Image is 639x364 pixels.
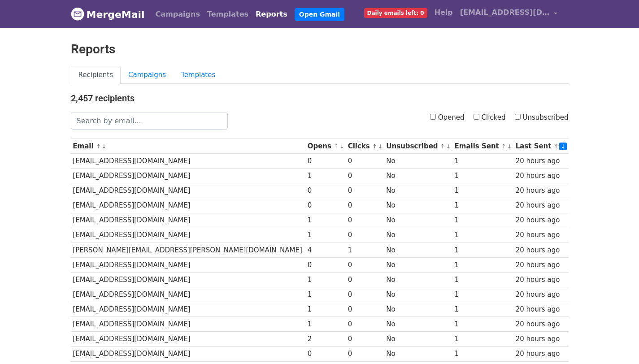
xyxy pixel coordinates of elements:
td: 0 [305,257,346,272]
td: No [384,183,452,198]
td: 0 [305,154,346,169]
td: 1 [305,272,346,287]
input: Unsubscribed [515,114,521,120]
a: ↓ [446,143,451,150]
a: Campaigns [152,5,204,23]
td: 20 hours ago [513,154,569,169]
td: [EMAIL_ADDRESS][DOMAIN_NAME] [71,154,305,169]
td: 0 [346,302,384,317]
td: 1 [305,302,346,317]
td: 0 [346,228,384,243]
td: 1 [452,272,513,287]
td: No [384,272,452,287]
td: 0 [346,183,384,198]
td: 1 [305,213,346,228]
td: [EMAIL_ADDRESS][DOMAIN_NAME] [71,347,305,361]
td: 20 hours ago [513,198,569,213]
a: MergeMail [71,5,145,24]
td: No [384,228,452,243]
td: 2 [305,332,346,347]
td: No [384,169,452,183]
h4: 2,457 recipients [71,93,569,104]
a: ↓ [102,143,107,150]
a: ↓ [507,143,512,150]
td: [EMAIL_ADDRESS][DOMAIN_NAME] [71,317,305,332]
a: ↓ [559,143,567,150]
a: ↑ [440,143,445,150]
td: 0 [346,257,384,272]
iframe: Chat Widget [594,321,639,364]
td: 0 [346,332,384,347]
td: 20 hours ago [513,183,569,198]
td: 1 [452,347,513,361]
td: 0 [305,347,346,361]
td: [EMAIL_ADDRESS][DOMAIN_NAME] [71,272,305,287]
td: 20 hours ago [513,287,569,302]
a: ↑ [501,143,506,150]
img: MergeMail logo [71,7,84,21]
th: Opens [305,139,346,154]
th: Email [71,139,305,154]
td: No [384,154,452,169]
td: 20 hours ago [513,317,569,332]
td: 0 [305,183,346,198]
td: 20 hours ago [513,302,569,317]
a: ↓ [378,143,383,150]
a: ↓ [339,143,344,150]
td: 0 [346,347,384,361]
th: Last Sent [513,139,569,154]
a: ↑ [372,143,377,150]
a: Templates [174,66,223,84]
td: No [384,347,452,361]
td: 20 hours ago [513,332,569,347]
th: Emails Sent [452,139,513,154]
span: Daily emails left: 0 [364,8,427,18]
td: No [384,198,452,213]
td: 0 [346,198,384,213]
a: Daily emails left: 0 [361,4,431,22]
td: 0 [346,154,384,169]
a: Open Gmail [295,8,344,21]
td: [EMAIL_ADDRESS][DOMAIN_NAME] [71,287,305,302]
td: 1 [452,213,513,228]
td: [EMAIL_ADDRESS][DOMAIN_NAME] [71,183,305,198]
a: [EMAIL_ADDRESS][DOMAIN_NAME] [456,4,561,25]
td: 20 hours ago [513,347,569,361]
td: 1 [452,257,513,272]
td: No [384,287,452,302]
label: Unsubscribed [515,113,569,123]
td: No [384,302,452,317]
td: 1 [452,154,513,169]
a: Recipients [71,66,121,84]
td: 20 hours ago [513,213,569,228]
td: 1 [305,317,346,332]
td: [EMAIL_ADDRESS][DOMAIN_NAME] [71,302,305,317]
td: 1 [452,198,513,213]
td: [EMAIL_ADDRESS][DOMAIN_NAME] [71,169,305,183]
a: Reports [252,5,291,23]
td: 1 [305,228,346,243]
label: Opened [430,113,465,123]
td: [EMAIL_ADDRESS][DOMAIN_NAME] [71,198,305,213]
td: No [384,317,452,332]
td: 1 [452,317,513,332]
a: ↑ [554,143,559,150]
td: 20 hours ago [513,228,569,243]
td: No [384,257,452,272]
td: [PERSON_NAME][EMAIL_ADDRESS][PERSON_NAME][DOMAIN_NAME] [71,243,305,257]
td: 0 [305,198,346,213]
td: 20 hours ago [513,272,569,287]
td: 1 [452,169,513,183]
td: 0 [346,213,384,228]
td: 0 [346,169,384,183]
td: [EMAIL_ADDRESS][DOMAIN_NAME] [71,228,305,243]
a: Templates [204,5,252,23]
td: 1 [305,287,346,302]
td: No [384,332,452,347]
td: 1 [346,243,384,257]
label: Clicked [474,113,506,123]
h2: Reports [71,42,569,57]
a: Campaigns [121,66,174,84]
td: 1 [452,228,513,243]
td: 20 hours ago [513,257,569,272]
